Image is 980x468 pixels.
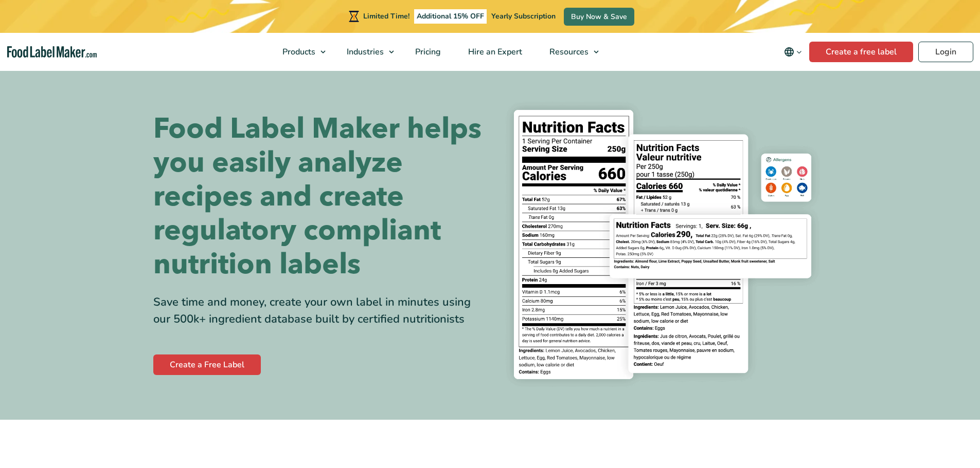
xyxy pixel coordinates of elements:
[546,46,590,58] span: Resources
[491,11,556,21] span: Yearly Subscription
[153,112,483,282] h1: Food Label Maker helps you easily analyze recipes and create regulatory compliant nutrition labels
[344,46,385,58] span: Industries
[402,33,452,71] a: Pricing
[153,294,483,328] div: Save time and money, create your own label in minutes using our 500k+ ingredient database built b...
[269,33,331,71] a: Products
[536,33,604,71] a: Resources
[564,8,634,26] a: Buy Now & Save
[918,42,973,62] a: Login
[279,46,316,58] span: Products
[363,11,409,21] span: Limited Time!
[7,46,97,58] a: Food Label Maker homepage
[414,9,487,24] span: Additional 15% OFF
[777,42,809,62] button: Change language
[333,33,399,71] a: Industries
[465,46,523,58] span: Hire an Expert
[809,42,913,62] a: Create a free label
[153,354,261,375] a: Create a Free Label
[455,33,533,71] a: Hire an Expert
[412,46,442,58] span: Pricing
